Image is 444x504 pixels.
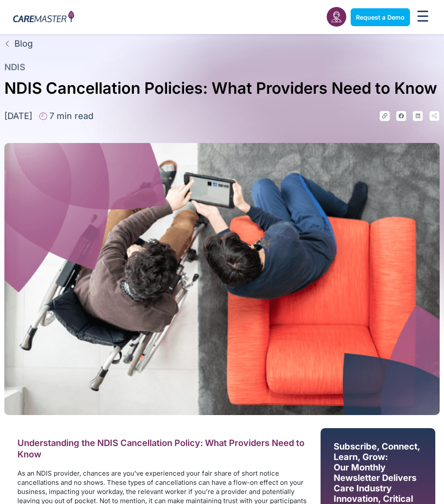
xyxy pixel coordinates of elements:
img: CareMaster Logo [13,10,74,24]
img: NDIS Auditing Process Illustration [4,143,440,415]
span: Request a Demo [356,14,405,21]
span: 7 min read [47,111,93,121]
a: Request a Demo [351,8,410,26]
span: Blog [12,38,33,49]
time: [DATE] [4,111,32,121]
a: Blog [4,38,440,49]
h1: NDIS Cancellation Policies: What Providers Need to Know [4,79,440,98]
a: NDIS [4,62,25,72]
div: Menu Toggle [414,8,431,27]
h2: Understanding the NDIS Cancellation Policy: What Providers Need to Know [17,437,312,460]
